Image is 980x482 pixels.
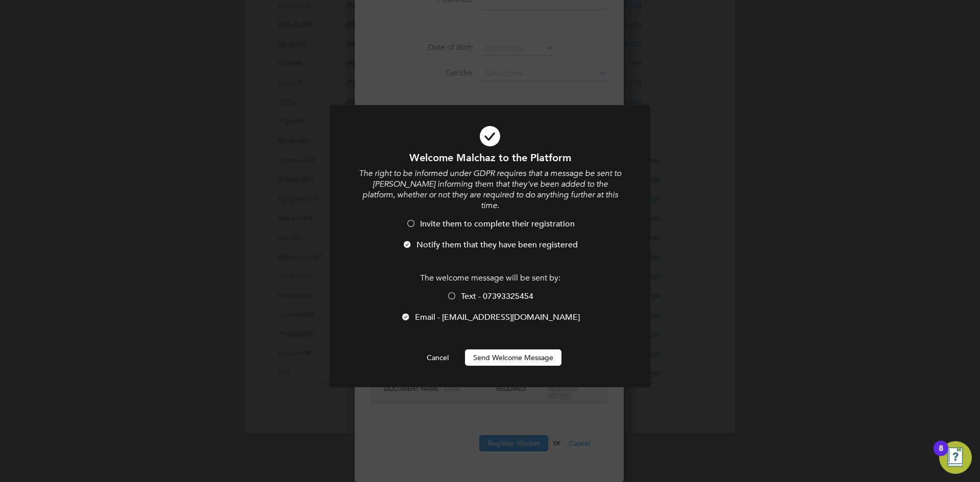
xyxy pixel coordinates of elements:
[415,312,580,322] span: Email - [EMAIL_ADDRESS][DOMAIN_NAME]
[359,168,621,210] i: The right to be informed under GDPR requires that a message be sent to [PERSON_NAME] informing th...
[465,349,561,366] button: Send Welcome Message
[357,151,623,164] h1: Welcome Malchaz to the Platform
[939,448,943,462] div: 8
[939,441,972,474] button: Open Resource Center, 8 new notifications
[357,273,623,284] p: The welcome message will be sent by:
[420,219,575,229] span: Invite them to complete their registration
[419,349,457,366] button: Cancel
[461,291,533,301] span: Text - 07393325454
[416,240,578,250] span: Notify them that they have been registered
